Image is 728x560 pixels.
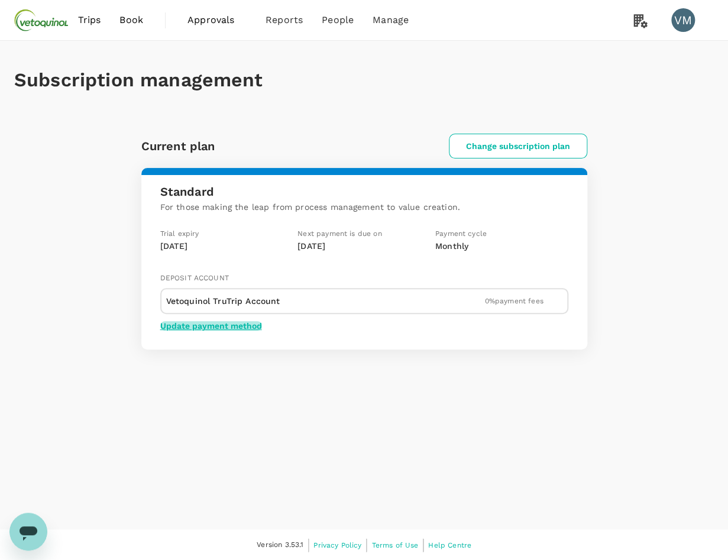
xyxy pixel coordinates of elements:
button: Update payment method [160,321,262,331]
span: Trial expiry [160,229,199,238]
p: Monthly [435,240,568,252]
span: Book [119,13,143,27]
h6: Standard [160,182,568,201]
span: Payment cycle [435,229,487,238]
p: For those making the leap from process management to value creation. [160,201,568,213]
a: Terms of Use [371,539,418,552]
span: Reports [266,13,303,27]
p: [DATE] [297,240,431,252]
span: Approvals [187,13,247,27]
img: Vetoquinol Australia Pty Limited [14,7,69,33]
p: Deposit account [160,273,568,283]
iframe: Button to launch messaging window [9,513,47,551]
div: VM [671,8,695,32]
span: Version 3.53.1 [257,539,303,551]
a: Help Centre [428,539,471,552]
h6: Current plan [141,137,215,156]
span: Next payment is due on [297,229,381,238]
p: Vetoquinol TruTrip Account [166,294,280,308]
span: Privacy Policy [313,541,361,549]
span: Trips [78,13,101,27]
span: Manage [373,13,409,27]
h1: Subscription management [14,69,714,91]
a: Privacy Policy [313,539,361,552]
button: Change subscription plan [449,134,587,158]
span: Terms of Use [371,541,418,549]
span: Help Centre [428,541,471,549]
p: [DATE] [160,240,293,252]
p: 0 % payment fees [484,296,543,306]
span: People [322,13,354,27]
